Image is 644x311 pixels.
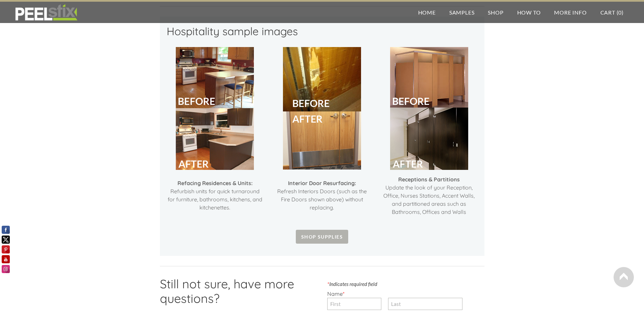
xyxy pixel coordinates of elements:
[398,176,460,183] strong: Receptions & Partitions
[510,2,548,23] a: How To
[594,2,630,23] a: Cart (0)
[176,47,254,170] img: Picture
[443,2,481,23] a: Samples
[381,175,478,223] div: Update the look of your Reception, Office, Nurses Stations, Accent Walls, and partitioned areas s...
[273,179,371,226] div: Refresh Interiors Doors (such as the Fire Doors shown above) without replacing.
[388,298,462,310] input: Last
[411,2,443,23] a: Home
[283,47,361,170] img: Picture
[160,276,317,311] h2: ​​Still not sure, have more questions?
[296,230,348,244] a: Shop Supplies
[547,2,593,23] a: More Info
[167,24,298,38] font: Hospitality sample images
[167,179,264,218] div: Refurbish units for quick turnaround for furniture, bathrooms, kitchens, and kitchenettes.
[390,47,468,170] img: Picture
[327,298,381,310] input: First
[177,180,253,186] strong: Refacing Residences & Units:
[618,9,622,16] span: 0
[327,281,377,287] label: Indicates required field
[288,180,356,186] strong: Interior Door Resurfacing:
[327,290,344,297] label: Name
[481,2,510,23] a: Shop
[14,4,79,21] img: REFACE SUPPLIES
